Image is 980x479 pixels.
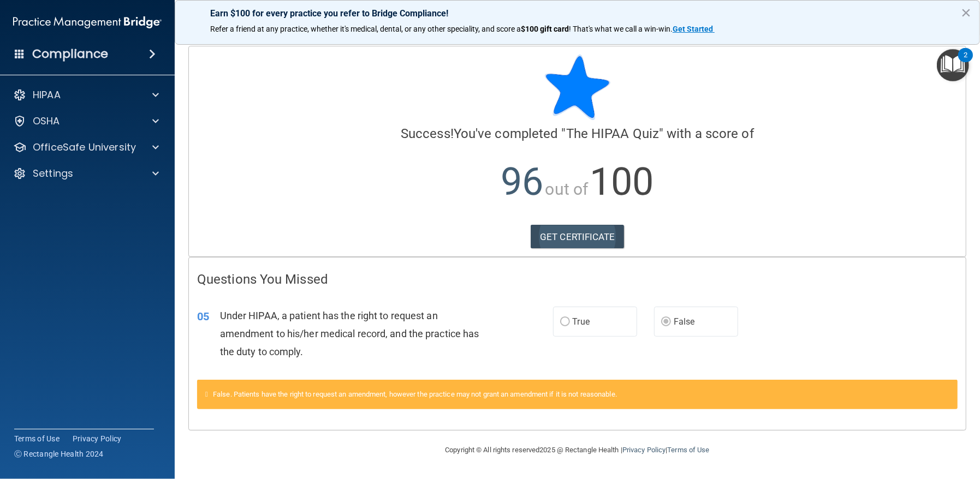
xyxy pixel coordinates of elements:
input: True [560,318,570,326]
a: GET CERTIFICATE [531,225,624,249]
span: False. Patients have the right to request an amendment, however the practice may not grant an ame... [213,390,617,398]
span: 96 [501,159,543,204]
p: OSHA [33,115,60,128]
input: False [661,318,671,326]
img: PMB logo [13,11,162,33]
span: Refer a friend at any practice, whether it's medical, dental, or any other speciality, and score a [210,25,521,33]
span: Under HIPAA, a patient has the right to request an amendment to his/her medical record, and the p... [220,310,479,357]
div: Copyright © All rights reserved 2025 @ Rectangle Health | | [378,433,777,468]
a: HIPAA [13,88,159,101]
h4: Questions You Missed [197,272,958,286]
a: Settings [13,167,159,180]
span: 100 [590,159,654,204]
div: 2 [964,55,967,69]
span: Success! [401,126,454,141]
p: Settings [33,167,73,180]
a: OfficeSafe University [13,141,159,154]
span: The HIPAA Quiz [566,126,659,141]
img: blue-star-rounded.9d042014.png [545,55,610,120]
p: OfficeSafe University [33,141,136,154]
span: Ⓒ Rectangle Health 2024 [14,448,104,459]
a: Terms of Use [14,433,60,444]
a: Privacy Policy [73,433,122,444]
strong: Get Started [673,25,713,33]
span: out of [545,179,589,199]
span: 05 [197,310,209,323]
a: Terms of Use [667,446,709,454]
h4: You've completed " " with a score of [197,127,958,141]
span: ! That's what we call a win-win. [569,25,673,33]
button: Close [961,4,971,21]
p: HIPAA [33,88,61,101]
h4: Compliance [32,46,108,62]
p: Earn $100 for every practice you refer to Bridge Compliance! [210,8,945,19]
span: True [573,316,590,327]
a: Get Started [673,25,715,33]
button: Open Resource Center, 2 new notifications [937,49,969,81]
span: False [674,316,695,327]
a: Privacy Policy [622,446,666,454]
strong: $100 gift card [521,25,569,33]
a: OSHA [13,115,159,128]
